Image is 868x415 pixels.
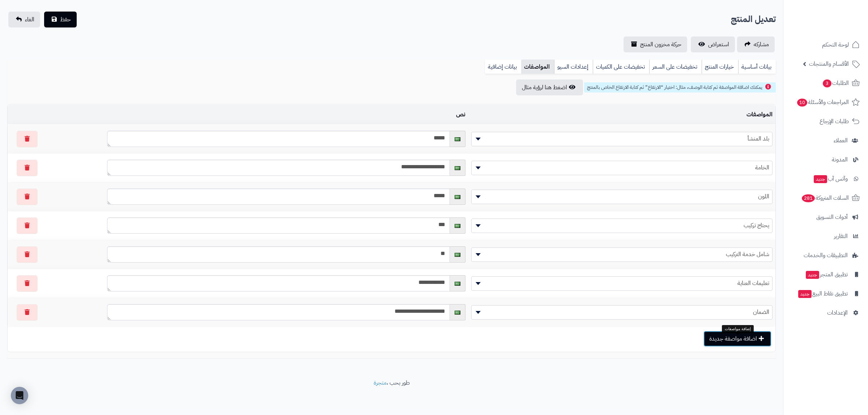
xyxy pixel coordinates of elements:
span: تطبيق المتجر [805,269,848,280]
a: أدوات التسويق [788,208,864,226]
img: العربية [455,224,460,228]
span: جديد [798,290,812,298]
span: السلات المتروكة [801,193,849,203]
span: جديد [814,175,827,183]
img: العربية [455,253,460,257]
span: تعليمات العناية [472,278,772,289]
span: وآتس آب [813,174,848,184]
span: يحتاج تركيب [471,219,773,233]
a: تخفيضات على الكميات [593,60,649,74]
span: مشاركه [754,40,769,49]
span: يحتاج تركيب [472,220,772,231]
a: وآتس آبجديد [788,170,864,187]
a: الطلبات3 [788,74,864,92]
a: التقارير [788,228,864,245]
a: استعراض [691,36,735,52]
div: Open Intercom Messenger [11,387,28,404]
a: الإعدادات [788,304,864,321]
span: الأقسام والمنتجات [809,59,849,69]
span: التطبيقات والخدمات [804,250,848,260]
span: 281 [802,194,815,202]
a: تطبيق المتجرجديد [788,266,864,283]
td: المواصفات [468,105,775,125]
a: تخفيضات على السعر [649,60,702,74]
span: اللون [471,190,773,204]
span: تعليمات العناية [471,276,773,291]
img: العربية [455,195,460,199]
a: المراجعات والأسئلة10 [788,94,864,111]
span: الطلبات [822,78,849,88]
span: 3 [823,79,831,87]
span: طلبات الإرجاع [820,116,849,126]
img: العربية [455,137,460,141]
span: حركة مخزون المنتج [640,40,681,49]
div: إضافة مواصفات [722,325,754,333]
a: طلبات الإرجاع [788,113,864,130]
span: الإعدادات [827,308,848,318]
img: العربية [455,166,460,170]
span: حفظ [60,15,71,24]
a: حركة مخزون المنتج [624,36,687,52]
button: حفظ [44,12,77,27]
a: بيانات أساسية [738,60,776,74]
button: اضافة مواصفة جديدة [703,331,771,347]
span: بلد المنشأ [471,132,773,146]
img: العربية [455,282,460,286]
span: جديد [806,271,819,279]
span: تطبيق نقاط البيع [797,289,848,299]
span: أدوات التسويق [816,212,848,222]
span: 10 [797,99,807,107]
span: شامل خدمة التركيب [472,249,772,260]
a: مشاركه [737,36,775,52]
span: لوحة التحكم [822,40,849,50]
a: إعدادات السيو [554,60,593,74]
a: التطبيقات والخدمات [788,247,864,264]
h2: تعديل المنتج [731,12,776,27]
span: الغاء [25,15,34,24]
a: متجرة [374,379,387,387]
span: العملاء [834,135,848,146]
a: المدونة [788,151,864,168]
span: المدونة [832,155,848,165]
img: العربية [455,311,460,315]
a: خيارات المنتج [702,60,738,74]
span: الخامة [471,161,773,175]
a: المواصفات [521,60,554,74]
a: السلات المتروكة281 [788,189,864,207]
td: نص [42,105,468,125]
span: الخامة [472,162,772,173]
a: لوحة التحكم [788,36,864,53]
span: الضمان [472,307,772,317]
a: تطبيق نقاط البيعجديد [788,285,864,302]
span: شامل خدمة التركيب [471,247,773,262]
span: بلد المنشأ [472,133,772,144]
span: اللون [472,191,772,202]
span: يمكنك اضافة المواصفة ثم كتابة الوصف، مثال: اختيار “الارتفاع” ثم كتابة الارتفاع الخاص بالمنتج [587,83,762,91]
span: التقارير [834,231,848,241]
a: الغاء [8,12,40,27]
a: العملاء [788,132,864,149]
span: الضمان [471,305,773,320]
button: اضغط هنا لرؤية مثال [516,79,583,95]
span: المراجعات والأسئلة [796,97,849,107]
a: بيانات إضافية [485,60,521,74]
span: استعراض [708,40,729,49]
